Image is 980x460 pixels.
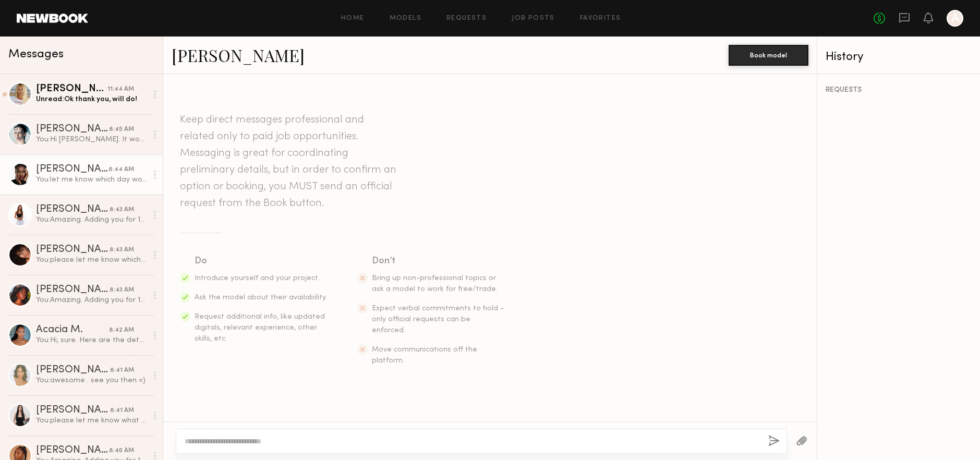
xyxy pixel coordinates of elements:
div: You: Amazing. Adding you for 10/7 or 10/8! Our photoshoot will be more focused on the product on ... [36,215,147,225]
a: Book model [729,50,808,59]
span: Introduce yourself and your project. [195,275,320,282]
span: Expect verbal commitments to hold - only official requests can be enforced. [372,305,504,334]
a: Home [341,15,365,22]
div: You: awesome . see you then =) [36,376,147,385]
a: Requests [446,15,487,22]
div: 8:43 AM [110,245,134,255]
a: Favorites [580,15,621,22]
a: A [947,10,963,27]
div: [PERSON_NAME] [36,84,107,94]
div: [PERSON_NAME] [36,365,110,376]
div: Acacia M. [36,325,109,335]
div: 8:40 AM [109,446,134,456]
div: 8:41 AM [110,406,134,416]
div: Do [195,254,328,269]
span: Bring up non-professional topics or ask a model to work for free/trade. [372,275,498,293]
div: History [826,51,972,63]
div: 8:44 AM [108,165,134,175]
div: You: please let me know which day works for you, so I can go ahead and add you to the list [36,255,147,265]
div: [PERSON_NAME] [36,405,110,416]
div: [PERSON_NAME] [36,445,109,456]
div: You: Hi [PERSON_NAME]. It would be amazing if you can send in photos/ videos of your legs? Our ma... [36,135,147,144]
div: 8:41 AM [110,366,134,376]
a: [PERSON_NAME] [172,44,305,66]
div: 8:42 AM [109,325,134,335]
div: You: Amazing. Adding you for 10/8! Our photoshoot will be more focused on the product on the foot... [36,295,147,305]
span: Request additional info, like updated digitals, relevant experience, other skills, etc. [195,313,325,342]
span: Ask the model about their availability. [195,294,327,301]
span: Messages [8,49,64,60]
div: [PERSON_NAME] [36,124,109,135]
div: [PERSON_NAME] [36,204,110,215]
div: You: let me know which day works for you, so I can go ahead and add you to the list [36,175,147,185]
a: Models [390,15,421,22]
a: Job Posts [512,15,555,22]
div: REQUESTS [826,87,972,94]
div: 8:43 AM [110,285,134,295]
div: [PERSON_NAME] [36,285,110,295]
div: 8:43 AM [110,205,134,215]
header: Keep direct messages professional and related only to paid job opportunities. Messaging is great ... [180,112,399,212]
div: Don’t [372,254,505,269]
div: 8:45 AM [109,125,134,135]
div: [PERSON_NAME] [36,245,110,255]
div: You: Hi, sure. Here are the details for the casting. Our photoshoot will be more focused on the p... [36,335,147,345]
button: Book model [729,45,808,66]
span: Move communications off the platform. [372,346,477,364]
div: 11:44 AM [107,84,134,94]
div: [PERSON_NAME] [36,164,108,175]
div: Unread: Ok thank you, will do! [36,94,147,104]
div: You: please let me know what day you can come in, I will go ahead and add you [36,416,147,426]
